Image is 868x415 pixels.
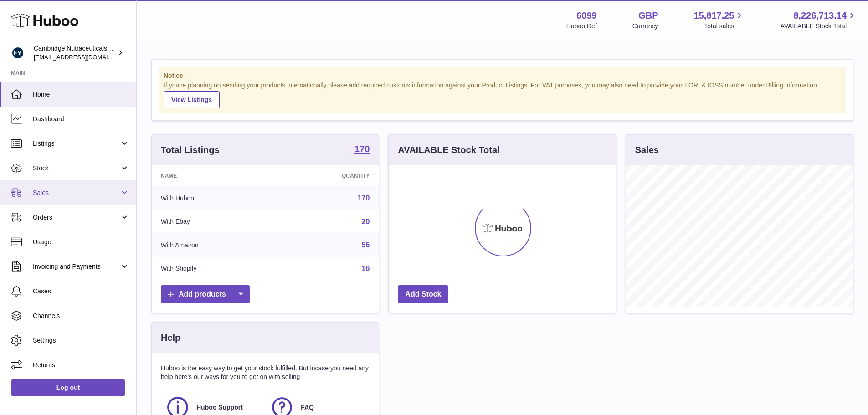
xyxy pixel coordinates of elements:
[693,10,745,31] a: 15,817.25 Total sales
[33,164,120,173] span: Stock
[11,379,125,396] a: Log out
[33,238,129,246] span: Usage
[33,361,129,369] span: Returns
[33,90,129,99] span: Home
[398,285,448,304] a: Add Stock
[161,285,250,304] a: Add products
[33,312,129,320] span: Channels
[152,257,276,281] td: With Shopify
[196,403,243,412] span: Huboo Support
[33,115,129,123] span: Dashboard
[152,186,276,210] td: With Huboo
[362,265,370,272] a: 16
[276,165,379,186] th: Quantity
[354,144,370,155] a: 170
[11,46,25,60] img: huboo@camnutra.com
[33,139,120,148] span: Listings
[362,241,370,249] a: 56
[161,144,220,156] h3: Total Listings
[638,10,658,22] strong: GBP
[632,22,658,31] div: Currency
[576,10,597,22] strong: 6099
[398,144,499,156] h3: AVAILABLE Stock Total
[704,22,745,31] span: Total sales
[152,165,276,186] th: Name
[301,403,314,412] span: FAQ
[566,22,597,31] div: Huboo Ref
[780,22,857,31] span: AVAILABLE Stock Total
[33,287,129,296] span: Cases
[635,144,659,156] h3: Sales
[362,218,370,225] a: 20
[164,91,220,108] a: View Listings
[164,81,841,108] div: If you're planning on sending your products internationally please add required customs informati...
[33,336,129,345] span: Settings
[152,233,276,257] td: With Amazon
[34,53,134,61] span: [EMAIL_ADDRESS][DOMAIN_NAME]
[354,144,370,154] strong: 170
[161,332,180,344] h3: Help
[164,72,841,80] strong: Notice
[34,44,116,61] div: Cambridge Nutraceuticals Ltd
[33,189,120,197] span: Sales
[161,364,370,381] p: Huboo is the easy way to get your stock fulfilled. But incase you need any help here's our ways f...
[152,210,276,234] td: With Ebay
[780,10,857,31] a: 8,226,713.14 AVAILABLE Stock Total
[693,10,734,22] span: 15,817.25
[793,10,847,22] span: 8,226,713.14
[358,194,370,202] a: 170
[33,213,120,222] span: Orders
[33,262,120,271] span: Invoicing and Payments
